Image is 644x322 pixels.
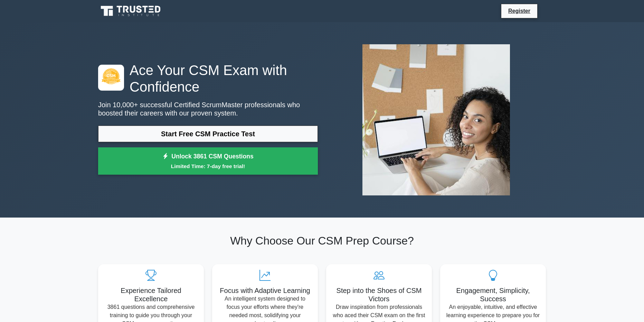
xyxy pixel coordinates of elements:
[98,126,318,142] a: Start Free CSM Practice Test
[504,7,534,15] a: Register
[446,286,540,303] h5: Engagement, Simplicity, Success
[98,101,318,117] p: Join 10,000+ successful Certified ScrumMaster professionals who boosted their careers with our pr...
[98,147,318,175] a: Unlock 3861 CSM QuestionsLimited Time: 7-day free trial!
[332,286,426,303] h5: Step into the Shoes of CSM Victors
[104,286,198,303] h5: Experience Tailored Excellence
[98,234,546,247] h2: Why Choose Our CSM Prep Course?
[98,62,318,95] h1: Ace Your CSM Exam with Confidence
[218,286,312,295] h5: Focus with Adaptive Learning
[107,162,309,170] small: Limited Time: 7-day free trial!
